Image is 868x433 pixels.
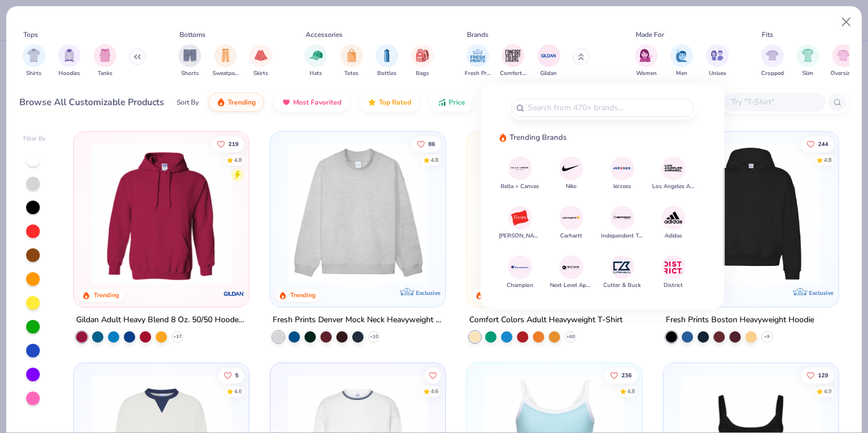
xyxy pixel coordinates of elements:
button: DistrictDistrict [661,255,685,290]
img: Bags Image [416,49,428,62]
div: 4.8 [431,156,439,164]
button: filter button [500,44,526,78]
img: Unisex Image [711,49,724,62]
button: Price [429,93,474,112]
img: Totes Image [345,49,358,62]
button: Like [604,367,637,383]
button: Trending [208,93,264,112]
span: + 60 [566,334,574,340]
button: filter button [706,44,729,78]
img: Los Angeles Apparel [663,158,683,178]
img: Shorts Image [183,49,197,62]
span: Fresh Prints [465,69,491,78]
button: filter button [340,44,363,78]
div: Filter By [23,135,46,143]
span: Hoodies [59,69,80,78]
span: Skirts [253,69,268,78]
img: Slim Image [802,49,814,62]
button: filter button [178,44,201,78]
button: JerzeesJerzees [610,156,634,191]
img: Tanks Image [99,49,111,62]
img: trending.gif [216,98,226,107]
div: filter for Slim [796,44,819,78]
img: Independent Trading Co. [612,208,632,228]
img: 029b8af0-80e6-406f-9fdc-fdf898547912 [478,143,631,284]
div: Comfort Colors Adult Heavyweight T-Shirt [469,313,623,327]
img: 91acfc32-fd48-4d6b-bdad-a4c1a30ac3fc [675,143,827,284]
span: Price [449,98,465,107]
span: Cropped [761,69,784,78]
button: filter button [761,44,784,78]
span: Tanks [98,69,112,78]
div: Bottoms [180,30,206,40]
span: Shirts [26,69,41,78]
div: Fresh Prints Boston Heavyweight Hoodie [666,313,814,327]
button: Independent Trading Co.Independent Trading Co. [601,206,644,240]
img: District [663,257,683,277]
div: 4.8 [627,387,635,395]
button: filter button [212,44,239,78]
div: Sort By [177,97,199,107]
img: Jerzees [612,158,632,178]
span: Shorts [181,69,199,78]
img: Hoodies Image [63,49,76,62]
div: Fits [762,30,773,40]
button: filter button [94,44,116,78]
button: AdidasAdidas [661,206,685,240]
span: Top Rated [379,98,411,107]
span: 244 [818,141,828,147]
img: Skirts Image [254,49,268,62]
div: Browse All Customizable Products [19,95,164,109]
span: [PERSON_NAME] [499,232,541,240]
button: Like [425,367,441,383]
span: District [663,281,683,290]
span: Bella + Canvas [500,182,539,191]
img: Adidas [663,208,683,228]
span: + 37 [173,334,182,340]
span: + 9 [764,334,770,340]
button: Los Angeles ApparelLos Angeles Apparel [652,156,695,191]
div: Made For [636,30,664,40]
span: Exclusive [416,289,440,297]
span: Exclusive [808,289,833,297]
img: Men Image [675,49,688,62]
button: Next Level ApparelNext Level Apparel [550,255,592,290]
span: Gildan [540,69,557,78]
div: Tops [23,30,38,40]
div: filter for Men [670,44,693,78]
div: filter for Shirts [23,44,45,78]
span: Carhartt [560,232,582,240]
div: filter for Oversized [831,44,856,78]
img: Women Image [640,49,653,62]
button: NikeNike [559,156,583,191]
span: Hats [310,69,322,78]
button: Like [801,367,834,383]
img: Gildan Image [540,47,557,64]
div: Fresh Prints Denver Mock Neck Heavyweight Sweatshirt [273,313,443,327]
div: 4.6 [431,387,439,395]
span: Independent Trading Co. [601,232,644,240]
span: Champion [507,281,533,290]
button: filter button [411,44,434,78]
img: 01756b78-01f6-4cc6-8d8a-3c30c1a0c8ac [85,143,237,284]
img: TopRated.gif [368,98,377,107]
img: Nike [561,158,581,178]
img: Fresh Prints Image [469,47,486,64]
img: Oversized Image [837,49,850,62]
button: filter button [304,44,327,78]
button: Cutter & BuckCutter & Buck [603,255,641,290]
div: filter for Bags [411,44,434,78]
img: Carhartt [561,208,581,228]
button: Like [411,136,441,152]
div: Brands [467,30,489,40]
img: Hats Image [310,49,323,62]
span: Oversized [831,69,856,78]
img: most_fav.gif [282,98,291,107]
button: filter button [23,44,45,78]
button: filter button [796,44,819,78]
button: ChampionChampion [507,255,533,290]
span: + 10 [370,334,378,340]
button: Top Rated [359,93,420,112]
span: Trending Brands [510,132,566,144]
div: Accessories [306,30,343,40]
